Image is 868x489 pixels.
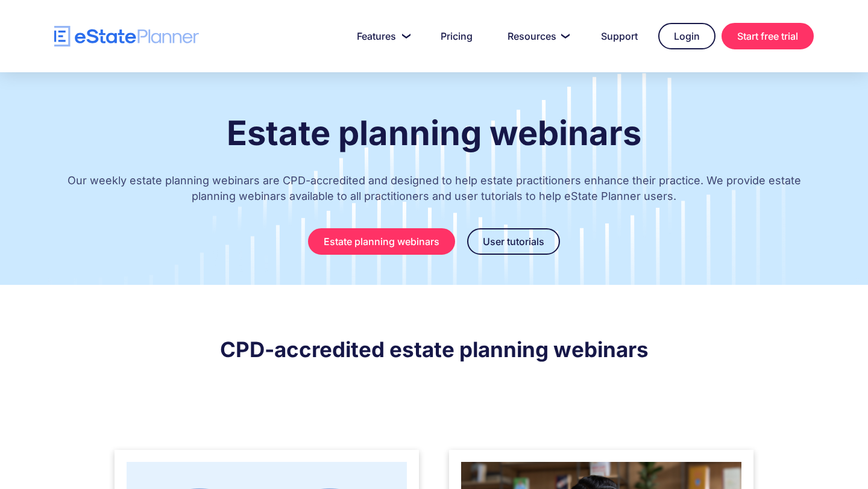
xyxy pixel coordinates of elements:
a: Features [342,24,420,48]
a: Pricing [426,24,487,48]
a: User tutorials [467,228,560,255]
a: Estate planning webinars [308,228,455,255]
a: Support [587,24,652,48]
a: Login [658,23,715,49]
a: Start free trial [722,23,814,49]
a: Resources [493,24,580,48]
p: Our weekly estate planning webinars are CPD-accredited and designed to help estate practitioners ... [54,161,814,222]
strong: Estate planning webinars [227,113,641,154]
a: home [54,26,199,47]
